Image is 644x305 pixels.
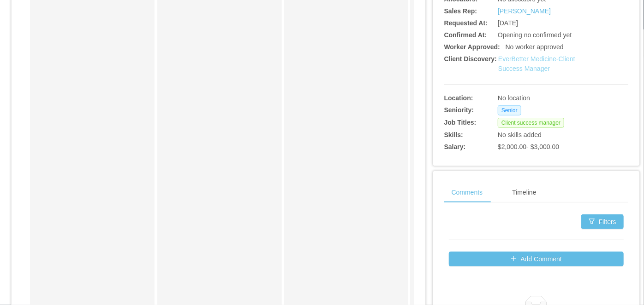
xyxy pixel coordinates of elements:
[444,55,497,63] b: Client Discovery:
[498,19,518,27] span: [DATE]
[506,43,564,51] span: No worker approved
[498,55,575,72] a: EverBetter Medicine-Client Success Manager
[444,143,466,150] b: Salary:
[444,131,463,138] b: Skills:
[498,7,551,15] a: [PERSON_NAME]
[505,182,543,203] div: Timeline
[444,31,487,39] b: Confirmed At:
[498,131,542,138] span: No skills added
[498,93,590,103] div: No location
[444,94,473,102] b: Location:
[449,252,624,266] button: icon: plusAdd Comment
[498,143,559,150] span: $2,000.00 - $3,000.00
[444,7,477,15] b: Sales Rep:
[444,43,500,51] b: Worker Approved:
[581,214,624,229] button: icon: filterFilters
[498,105,521,115] span: Senior
[498,31,572,39] span: Opening no confirmed yet
[444,19,488,27] b: Requested At:
[444,106,474,114] b: Seniority:
[444,119,477,126] b: Job Titles:
[498,118,564,128] span: Client success manager
[444,182,490,203] div: Comments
